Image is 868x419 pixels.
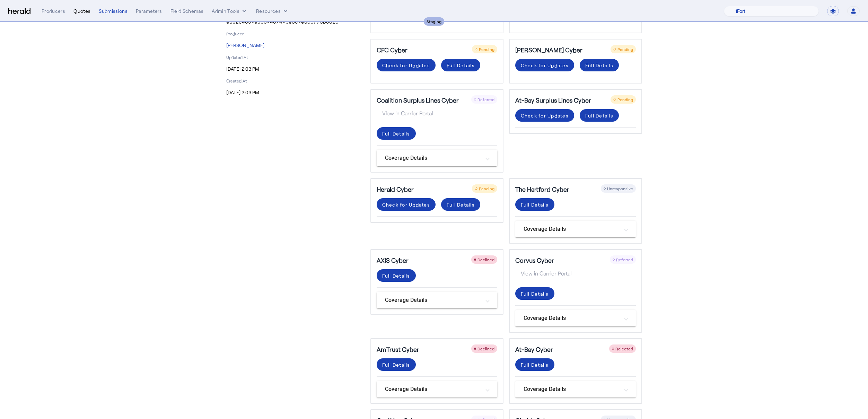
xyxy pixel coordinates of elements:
[524,385,619,393] mat-panel-title: Coverage Details
[377,344,419,354] h5: AmTrust Cyber
[479,47,494,52] span: Pending
[515,255,554,265] h5: Corvus Cyber
[580,59,619,71] button: Full Details
[99,8,128,15] div: Submissions
[377,269,416,282] button: Full Details
[521,201,549,208] div: Full Details
[479,186,494,191] span: Pending
[515,184,569,194] h5: The Hartford Cyber
[615,346,633,351] span: Rejected
[170,8,204,15] div: Field Schemas
[385,154,481,162] mat-panel-title: Coverage Details
[515,59,574,71] button: Check for Updates
[515,287,554,300] button: Full Details
[73,8,90,15] div: Quotes
[477,346,494,351] span: Declined
[515,358,554,371] button: Full Details
[585,112,613,119] div: Full Details
[617,47,633,52] span: Pending
[515,221,636,237] mat-expansion-panel-header: Coverage Details
[377,45,407,55] h5: CFC Cyber
[226,78,362,84] p: Created At
[385,385,481,393] mat-panel-title: Coverage Details
[515,310,636,326] mat-expansion-panel-header: Coverage Details
[382,201,430,208] div: Check for Updates
[515,45,582,55] h5: [PERSON_NAME] Cyber
[212,8,248,15] button: internal dropdown menu
[377,109,433,117] span: View in Carrier Portal
[617,97,633,102] span: Pending
[515,344,553,354] h5: At-Bay Cyber
[521,361,549,368] div: Full Details
[136,8,162,15] div: Parameters
[377,358,416,371] button: Full Details
[385,296,481,304] mat-panel-title: Coverage Details
[616,257,633,262] span: Referred
[424,17,445,26] div: Staging
[226,31,362,36] p: Producer
[377,95,459,105] h5: Coalition Surplus Lines Cyber
[580,109,619,122] button: Full Details
[377,198,436,211] button: Check for Updates
[515,109,574,122] button: Check for Updates
[447,62,475,69] div: Full Details
[377,150,497,166] mat-expansion-panel-header: Coverage Details
[515,381,636,398] mat-expansion-panel-header: Coverage Details
[377,255,409,265] h5: AXIS Cyber
[382,361,410,368] div: Full Details
[441,198,480,211] button: Full Details
[226,54,362,60] p: Updated At
[377,381,497,398] mat-expansion-panel-header: Coverage Details
[377,292,497,308] mat-expansion-panel-header: Coverage Details
[515,269,572,278] span: View in Carrier Portal
[524,314,619,322] mat-panel-title: Coverage Details
[477,97,494,102] span: Referred
[226,89,362,96] p: [DATE] 2:03 PM
[377,59,436,71] button: Check for Updates
[382,130,410,137] div: Full Details
[382,272,410,279] div: Full Details
[515,198,554,211] button: Full Details
[382,62,430,69] div: Check for Updates
[521,62,569,69] div: Check for Updates
[226,42,362,49] p: [PERSON_NAME]
[585,62,613,69] div: Full Details
[8,8,30,15] img: Herald Logo
[521,290,549,297] div: Full Details
[524,225,619,233] mat-panel-title: Coverage Details
[441,59,480,71] button: Full Details
[447,201,475,208] div: Full Details
[377,127,416,140] button: Full Details
[515,95,591,105] h5: At-Bay Surplus Lines Cyber
[477,257,494,262] span: Declined
[377,184,414,194] h5: Herald Cyber
[42,8,65,15] div: Producers
[256,8,289,15] button: Resources dropdown menu
[521,112,569,119] div: Check for Updates
[607,186,633,191] span: Unresponsive
[226,66,362,72] p: [DATE] 2:03 PM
